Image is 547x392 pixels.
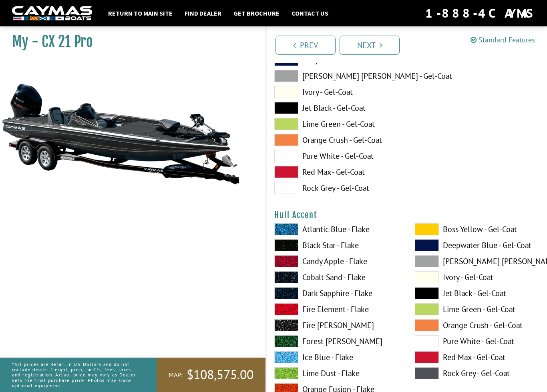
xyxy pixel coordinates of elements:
label: [PERSON_NAME] [PERSON_NAME] - Gel-Coat [415,255,539,267]
label: Orange Crush - Gel-Coat [415,319,539,331]
a: Next [340,36,400,55]
label: Black Star - Flake [274,239,399,251]
label: Cobalt Sand - Flake [274,271,399,283]
label: Ice Blue - Flake [274,351,399,363]
label: Fire [PERSON_NAME] [274,319,399,331]
label: Lime Dust - Flake [274,367,399,379]
a: Get Brochure [229,8,284,18]
label: Rock Grey - Gel-Coat [274,182,399,194]
label: Pure White - Gel-Coat [274,150,399,162]
label: Rock Grey - Gel-Coat [415,367,539,379]
a: MAP:$108,575.00 [157,358,265,392]
a: Return to main site [104,8,177,18]
a: Standard Features [471,35,535,44]
h1: My - CX 21 Pro [12,33,245,51]
label: Deepwater Blue - Gel-Coat [415,239,539,251]
label: Dark Sapphire - Flake [274,287,399,299]
div: 1-888-4CAYMAS [425,4,535,22]
label: Jet Black - Gel-Coat [274,102,399,114]
label: Jet Black - Gel-Coat [415,287,539,299]
a: Contact Us [288,8,332,18]
label: Pure White - Gel-Coat [415,335,539,347]
label: Lime Green - Gel-Coat [274,118,399,130]
img: white-logo-c9c8dbefe5ff5ceceb0f0178aa75bf4bb51f6bca0971e226c86eb53dfe498488.png [12,6,92,21]
p: *All prices are Retail in US Dollars and do not include dealer freight, prep, tariffs, fees, taxe... [12,358,139,392]
label: Ivory - Gel-Coat [415,271,539,283]
label: Red Max - Gel-Coat [274,166,399,178]
span: $108,575.00 [187,366,253,383]
label: Forest [PERSON_NAME] [274,335,399,347]
label: Lime Green - Gel-Coat [415,303,539,315]
a: Prev [276,36,336,55]
label: Candy Apple - Flake [274,255,399,267]
a: Find Dealer [181,8,225,18]
ul: Pagination [273,34,547,55]
span: MAP: [169,371,183,379]
label: [PERSON_NAME] [PERSON_NAME] - Gel-Coat [274,70,399,82]
label: Orange Crush - Gel-Coat [274,134,399,146]
label: Atlantic Blue - Flake [274,223,399,235]
label: Boss Yellow - Gel-Coat [415,223,539,235]
label: Red Max - Gel-Coat [415,351,539,363]
label: Fire Element - Flake [274,303,399,315]
label: Ivory - Gel-Coat [274,86,399,98]
h4: Hull Accent [274,210,539,220]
